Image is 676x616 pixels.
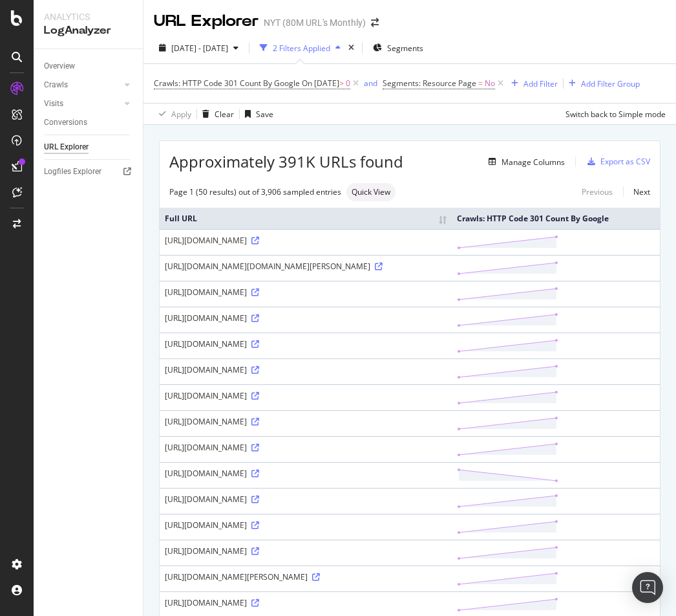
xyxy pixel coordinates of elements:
[169,151,403,173] span: Approximately 391K URLs found
[44,23,132,38] div: LogAnalyzer
[44,97,121,111] a: Visits
[44,60,134,73] a: Overview
[371,18,379,27] div: arrow-right-arrow-left
[600,156,650,167] div: Export as CSV
[165,520,447,531] div: [URL][DOMAIN_NAME]
[165,287,447,298] div: [URL][DOMAIN_NAME]
[564,76,640,91] button: Add Filter Group
[582,151,650,172] button: Export as CSV
[154,104,191,124] button: Apply
[44,116,134,129] a: Conversions
[169,186,341,197] div: Page 1 (50 results) out of 3,906 sampled entries
[44,140,89,154] div: URL Explorer
[485,74,495,93] span: No
[44,97,63,111] div: Visits
[165,571,447,582] div: [URL][DOMAIN_NAME][PERSON_NAME]
[565,109,666,120] div: Switch back to Simple mode
[383,78,476,89] span: Segments: Resource Page
[387,43,423,54] span: Segments
[165,390,447,401] div: [URL][DOMAIN_NAME]
[368,38,428,58] button: Segments
[44,140,134,154] a: URL Explorer
[364,77,377,89] button: and
[171,43,228,54] span: [DATE] - [DATE]
[44,165,101,179] div: Logfiles Explorer
[197,104,234,124] button: Clear
[483,154,565,170] button: Manage Columns
[44,78,68,92] div: Crawls
[581,78,640,89] div: Add Filter Group
[44,10,132,23] div: Analytics
[165,364,447,375] div: [URL][DOMAIN_NAME]
[154,78,300,89] span: Crawls: HTTP Code 301 Count By Google
[165,338,447,349] div: [URL][DOMAIN_NAME]
[623,182,650,201] a: Next
[478,78,483,89] span: =
[240,104,273,124] button: Save
[154,38,244,58] button: [DATE] - [DATE]
[165,235,447,246] div: [URL][DOMAIN_NAME]
[264,16,366,29] div: NYT (80M URL's Monthly)
[352,188,390,196] span: Quick View
[165,416,447,427] div: [URL][DOMAIN_NAME]
[160,208,452,229] th: Full URL: activate to sort column ascending
[171,109,191,120] div: Apply
[165,261,447,272] div: [URL][DOMAIN_NAME][DOMAIN_NAME][PERSON_NAME]
[44,78,121,92] a: Crawls
[165,494,447,505] div: [URL][DOMAIN_NAME]
[165,597,447,608] div: [URL][DOMAIN_NAME]
[502,157,565,168] div: Manage Columns
[506,76,558,91] button: Add Filter
[165,313,447,324] div: [URL][DOMAIN_NAME]
[215,109,234,120] div: Clear
[560,104,666,124] button: Switch back to Simple mode
[523,78,558,89] div: Add Filter
[165,442,447,453] div: [URL][DOMAIN_NAME]
[452,208,660,229] th: Crawls: HTTP Code 301 Count By Google
[165,468,447,479] div: [URL][DOMAIN_NAME]
[346,41,357,54] div: times
[165,545,447,556] div: [URL][DOMAIN_NAME]
[44,60,75,73] div: Overview
[273,43,330,54] div: 2 Filters Applied
[154,10,259,32] div: URL Explorer
[44,165,134,179] a: Logfiles Explorer
[346,74,350,93] span: 0
[302,78,339,89] span: On [DATE]
[255,38,346,58] button: 2 Filters Applied
[256,109,273,120] div: Save
[339,78,344,89] span: >
[44,116,87,129] div: Conversions
[346,183,396,201] div: neutral label
[364,78,377,89] div: and
[632,572,663,603] div: Open Intercom Messenger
